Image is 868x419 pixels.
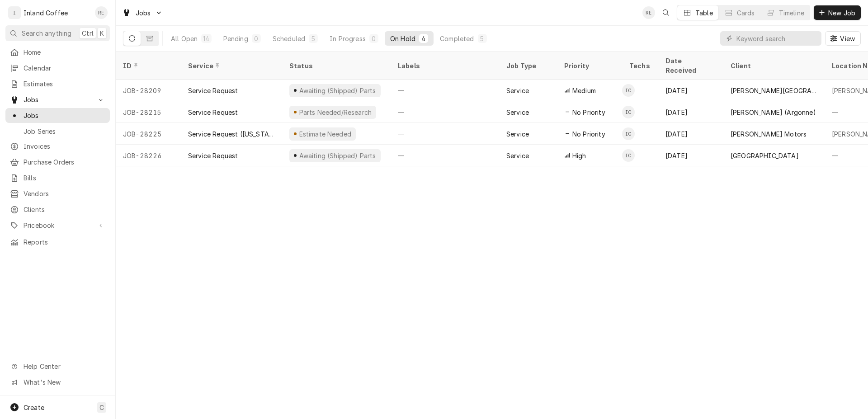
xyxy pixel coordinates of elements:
[731,86,817,95] div: [PERSON_NAME][GEOGRAPHIC_DATA]
[171,34,198,43] div: All Open
[118,5,166,20] a: Go to Jobs
[398,61,492,71] div: Labels
[572,86,596,95] span: Medium
[24,111,105,120] span: Jobs
[24,47,105,57] span: Home
[5,92,110,107] a: Go to Jobs
[24,205,105,214] span: Clients
[99,403,104,412] span: C
[24,377,104,387] span: What's New
[116,101,181,123] div: JOB-28215
[391,145,499,166] div: —
[5,76,110,91] a: Estimates
[254,34,259,43] div: 0
[24,237,105,247] span: Reports
[658,80,723,101] div: [DATE]
[564,61,613,71] div: Priority
[289,61,382,71] div: Status
[5,170,110,185] a: Bills
[5,45,110,60] a: Home
[572,129,605,139] span: No Priority
[629,61,651,71] div: Techs
[622,84,635,97] div: IC
[731,61,816,71] div: Client
[622,127,635,140] div: Inland Coffee and Beverage (Service Company)'s Avatar
[5,375,110,390] a: Go to What's New
[814,5,861,20] button: New Job
[622,127,635,140] div: IC
[506,61,550,71] div: Job Type
[5,218,110,233] a: Go to Pricebook
[8,6,21,19] div: I
[658,123,723,145] div: [DATE]
[622,84,635,97] div: Inland Coffee and Beverage (Service Company)'s Avatar
[5,124,110,139] a: Job Series
[136,8,151,18] span: Jobs
[298,86,377,95] div: Awaiting (Shipped) Parts
[622,106,635,118] div: Inland Coffee and Beverage (Service Company)'s Avatar
[5,25,110,41] button: Search anythingCtrlK
[123,61,172,71] div: ID
[391,101,499,123] div: —
[826,8,857,18] span: New Job
[390,34,415,43] div: On Hold
[24,404,44,411] span: Create
[5,61,110,75] a: Calendar
[622,106,635,118] div: IC
[188,61,273,71] div: Service
[391,123,499,145] div: —
[188,129,275,139] div: Service Request ([US_STATE])
[658,101,723,123] div: [DATE]
[440,34,474,43] div: Completed
[658,145,723,166] div: [DATE]
[116,145,181,166] div: JOB-28226
[24,362,104,371] span: Help Center
[223,34,248,43] div: Pending
[665,56,714,75] div: Date Received
[24,221,92,230] span: Pricebook
[506,129,529,139] div: Service
[24,189,105,198] span: Vendors
[22,28,71,38] span: Search anything
[731,129,807,139] div: [PERSON_NAME] Motors
[622,149,635,162] div: Inland Coffee and Beverage (Service Company)'s Avatar
[24,95,92,104] span: Jobs
[298,151,377,160] div: Awaiting (Shipped) Parts
[5,186,110,201] a: Vendors
[5,359,110,374] a: Go to Help Center
[203,34,209,43] div: 14
[116,80,181,101] div: JOB-28209
[188,108,238,117] div: Service Request
[480,34,485,43] div: 5
[298,108,373,117] div: Parts Needed/Research
[371,34,377,43] div: 0
[5,202,110,217] a: Clients
[5,139,110,154] a: Invoices
[5,155,110,169] a: Purchase Orders
[506,108,529,117] div: Service
[100,28,104,38] span: K
[731,108,816,117] div: [PERSON_NAME] (Argonne)
[188,151,238,160] div: Service Request
[330,34,366,43] div: In Progress
[5,108,110,123] a: Jobs
[24,141,105,151] span: Invoices
[421,34,426,43] div: 4
[298,129,352,139] div: Estimate Needed
[622,149,635,162] div: IC
[273,34,305,43] div: Scheduled
[779,8,804,18] div: Timeline
[95,6,108,19] div: RE
[24,8,68,18] div: Inland Coffee
[188,86,238,95] div: Service Request
[695,8,713,18] div: Table
[5,235,110,250] a: Reports
[642,6,655,19] div: RE
[24,79,105,89] span: Estimates
[391,80,499,101] div: —
[95,6,108,19] div: Ruth Easley's Avatar
[311,34,316,43] div: 5
[642,6,655,19] div: Ruth Easley's Avatar
[731,151,799,160] div: [GEOGRAPHIC_DATA]
[572,151,586,160] span: High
